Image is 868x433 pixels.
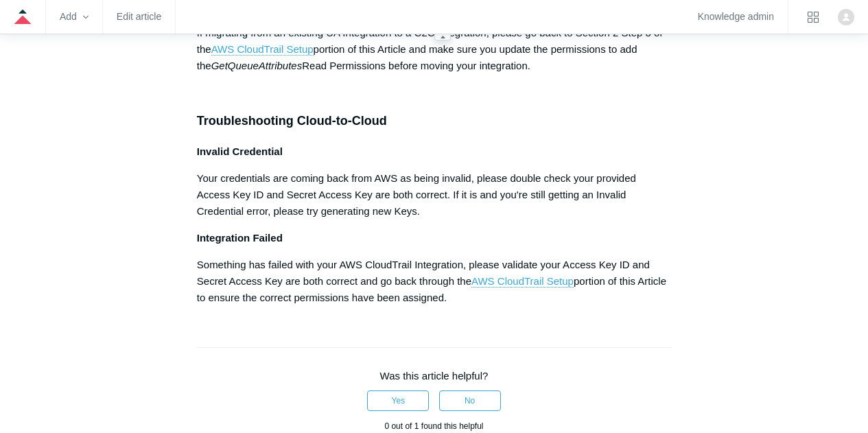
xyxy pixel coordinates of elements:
[434,34,451,40] zd-hc-resizer: Guide navigation
[698,13,774,21] a: Knowledge admin
[471,275,574,288] a: AWS CloudTrail Setup
[838,9,854,25] img: user avatar
[117,13,161,21] a: Edit article
[211,43,314,56] a: AWS CloudTrail Setup
[367,390,429,411] button: This article was helpful
[197,25,671,74] p: If migrating from an existing UA Integration to a C2C Integration, please go back to Section 2 St...
[380,370,489,382] span: Was this article helpful?
[197,170,671,220] p: Your credentials are coming back from AWS as being invalid, please double check your provided Acc...
[197,111,671,131] h3: Troubleshooting Cloud-to-Cloud
[197,145,283,157] strong: Invalid Credential
[211,60,303,71] em: GetQueueAttributes
[197,257,671,306] p: Something has failed with your AWS CloudTrail Integration, please validate your Access Key ID and...
[60,13,89,21] zd-hc-trigger: Add
[384,421,483,431] span: 0 out of 1 found this helpful
[439,390,501,411] button: This article was not helpful
[197,232,283,244] strong: Integration Failed
[838,9,854,25] zd-hc-trigger: Click your profile icon to open the profile menu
